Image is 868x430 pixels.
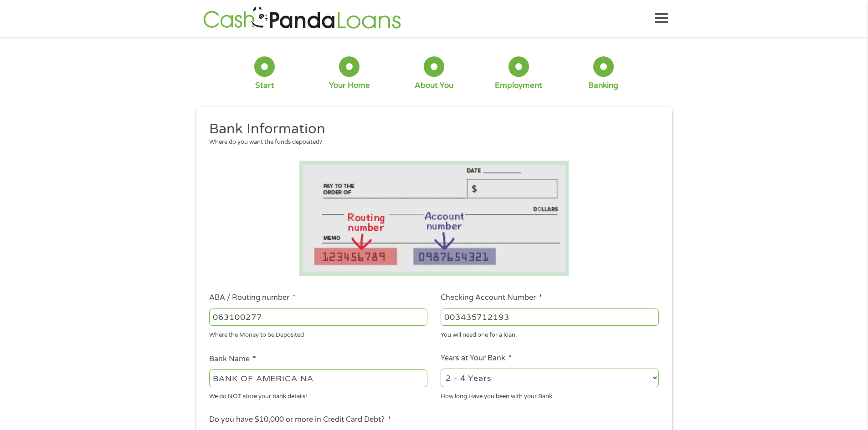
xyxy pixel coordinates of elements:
[441,354,512,363] label: Years at Your Bank
[495,81,542,91] div: Employment
[415,81,453,91] div: About You
[441,293,542,303] label: Checking Account Number
[209,389,427,401] div: We do NOT store your bank details!
[209,328,427,340] div: Where the Money to be Deposited
[209,138,652,147] div: Where do you want the funds deposited?
[209,120,652,138] h2: Bank Information
[209,309,427,326] input: 263177916
[200,5,404,31] img: GetLoanNow Logo
[441,328,659,340] div: You will need one for a loan.
[209,354,256,364] label: Bank Name
[441,309,659,326] input: 345634636
[209,293,296,303] label: ABA / Routing number
[299,161,569,276] img: Routing number location
[255,81,274,91] div: Start
[209,415,391,425] label: Do you have $10,000 or more in Credit Card Debt?
[329,81,370,91] div: Your Home
[441,389,659,401] div: How long Have you been with your Bank
[588,81,618,91] div: Banking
